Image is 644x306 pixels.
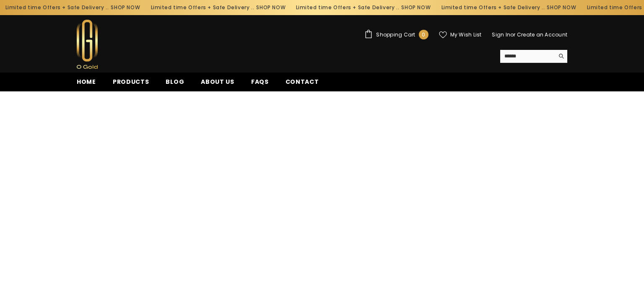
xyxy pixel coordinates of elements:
[77,78,96,86] span: Home
[434,1,580,14] div: Limited time Offers + Safe Delivery ..
[400,3,429,12] a: SHOP NOW
[109,3,139,12] a: SHOP NOW
[251,78,269,86] span: FAQs
[157,77,192,91] a: Blog
[492,31,510,38] a: Sign In
[289,1,435,14] div: Limited time Offers + Safe Delivery ..
[422,30,425,39] span: 0
[286,78,319,86] span: Contact
[144,1,289,14] div: Limited time Offers + Safe Delivery ..
[376,32,415,37] span: Shopping Cart
[254,3,284,12] a: SHOP NOW
[166,78,184,86] span: Blog
[192,77,243,91] a: About us
[113,78,149,86] span: Products
[77,20,98,69] img: Ogold Shop
[277,77,327,91] a: Contact
[554,50,567,62] button: Search
[545,3,575,12] a: SHOP NOW
[68,77,104,91] a: Home
[364,30,428,39] a: Shopping Cart
[500,50,567,63] summary: Search
[510,31,515,38] span: or
[201,78,234,86] span: About us
[450,32,482,37] span: My Wish List
[104,77,158,91] a: Products
[243,77,277,91] a: FAQs
[439,31,482,39] a: My Wish List
[517,31,567,38] a: Create an Account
